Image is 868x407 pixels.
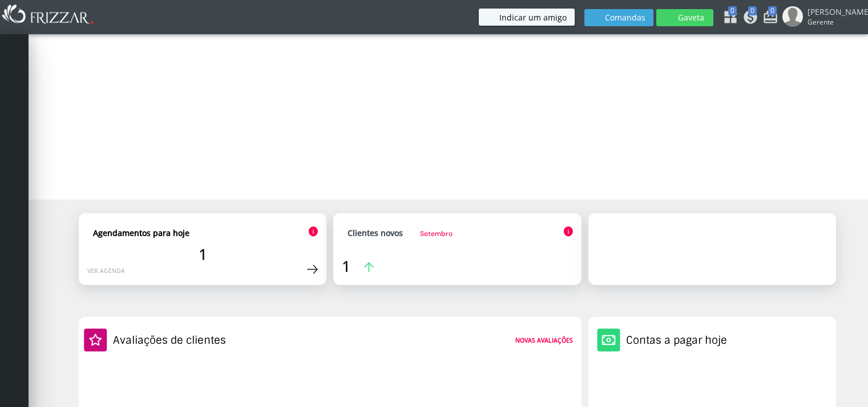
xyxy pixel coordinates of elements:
[348,227,453,238] a: Clientes novosSetembro
[768,6,777,15] span: 0
[308,226,318,237] img: Ícone de informação
[113,333,226,347] h2: Avaliações de clientes
[728,6,737,15] span: 0
[626,333,727,347] h2: Contas a pagar hoje
[420,229,453,238] span: Setembro
[348,227,403,238] strong: Clientes novos
[563,226,573,237] img: Ícone de informação
[87,267,125,275] a: Ver agenda
[762,9,774,27] a: 0
[808,6,859,17] span: [PERSON_NAME]
[342,256,374,276] a: 1
[748,6,757,15] span: 0
[782,6,862,29] a: [PERSON_NAME] Gerente
[808,17,859,27] span: Gerente
[342,256,350,276] span: 1
[605,14,645,22] span: Comandas
[584,9,653,26] button: Comandas
[499,14,567,22] span: Indicar um amigo
[515,336,573,344] strong: Novas avaliações
[84,328,107,352] img: Ícone de estrela
[656,9,713,26] button: Gaveta
[722,9,734,27] a: 0
[364,262,374,272] img: Ícone de seta para a cima
[677,14,705,22] span: Gaveta
[479,9,575,26] button: Indicar um amigo
[742,9,754,27] a: 0
[597,328,620,352] img: Ícone de um cofre
[199,244,207,264] span: 1
[93,227,189,238] strong: Agendamentos para hoje
[307,264,318,274] img: Ícone de seta para a direita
